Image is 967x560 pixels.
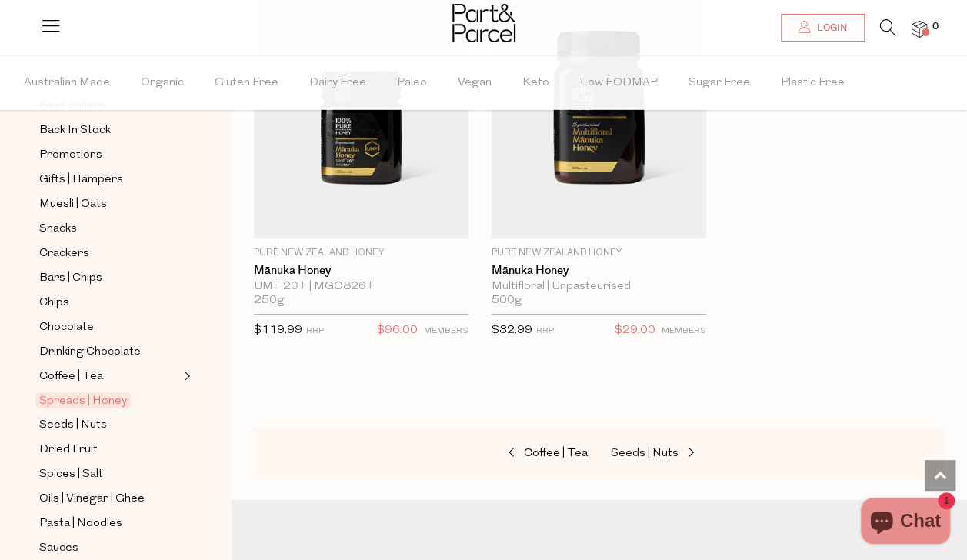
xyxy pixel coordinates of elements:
span: Vegan [458,56,492,110]
span: 0 [929,20,942,34]
span: 500g [492,294,522,308]
a: Muesli | Oats [39,195,179,214]
span: Spreads | Honey [35,392,131,408]
a: Coffee | Tea [434,444,588,464]
span: Gluten Free [215,56,278,110]
span: Back In Stock [39,122,111,140]
small: MEMBERS [662,327,706,335]
p: Pure New Zealand Honey [254,246,468,260]
a: Crackers [39,244,179,263]
a: Dried Fruit [39,440,179,459]
a: Seeds | Nuts [611,444,765,464]
span: Muesli | Oats [39,195,107,214]
a: Spreads | Honey [39,392,179,410]
a: Gifts | Hampers [39,170,179,189]
span: $32.99 [492,325,532,336]
span: Login [813,22,847,35]
span: Coffee | Tea [524,448,588,459]
span: 250g [254,294,285,308]
span: Oils | Vinegar | Ghee [39,490,145,508]
span: Seeds | Nuts [39,416,107,435]
button: Expand/Collapse Coffee | Tea [180,367,191,385]
span: $96.00 [377,321,418,341]
a: Mānuka Honey [254,264,468,278]
p: Pure New Zealand Honey [492,246,706,260]
span: Coffee | Tea [39,368,103,386]
span: Gifts | Hampers [39,171,123,189]
a: Bars | Chips [39,268,179,288]
span: Pasta | Noodles [39,515,122,533]
span: Crackers [39,245,89,263]
a: Back In Stock [39,121,179,140]
span: Low FODMAP [580,56,658,110]
span: Promotions [39,146,102,165]
span: Dairy Free [309,56,366,110]
span: $29.00 [615,321,655,341]
a: Seeds | Nuts [39,415,179,435]
small: RRP [306,327,324,335]
a: Coffee | Tea [39,367,179,386]
small: MEMBERS [424,327,468,335]
span: Chocolate [39,318,94,337]
span: Dried Fruit [39,441,98,459]
span: Paleo [397,56,427,110]
small: RRP [536,327,554,335]
span: Bars | Chips [39,269,102,288]
a: Chips [39,293,179,312]
a: Login [781,14,865,42]
a: Sauces [39,538,179,558]
a: Spices | Salt [39,465,179,484]
a: Drinking Chocolate [39,342,179,362]
span: Plastic Free [781,56,845,110]
inbox-online-store-chat: Shopify online store chat [856,498,955,548]
span: Spices | Salt [39,465,103,484]
div: UMF 20+ | MGO826+ [254,280,468,294]
a: Snacks [39,219,179,238]
span: Snacks [39,220,77,238]
a: Oils | Vinegar | Ghee [39,489,179,508]
span: $119.99 [254,325,302,336]
img: Part&Parcel [452,4,515,42]
a: Mānuka Honey [492,264,706,278]
a: Chocolate [39,318,179,337]
div: Multifloral | Unpasteurised [492,280,706,294]
a: Promotions [39,145,179,165]
span: Keto [522,56,549,110]
span: Seeds | Nuts [611,448,679,459]
span: Organic [141,56,184,110]
span: Australian Made [24,56,110,110]
a: Pasta | Noodles [39,514,179,533]
a: 0 [912,21,927,37]
span: Sauces [39,539,78,558]
span: Drinking Chocolate [39,343,141,362]
span: Sugar Free [689,56,750,110]
span: Chips [39,294,69,312]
